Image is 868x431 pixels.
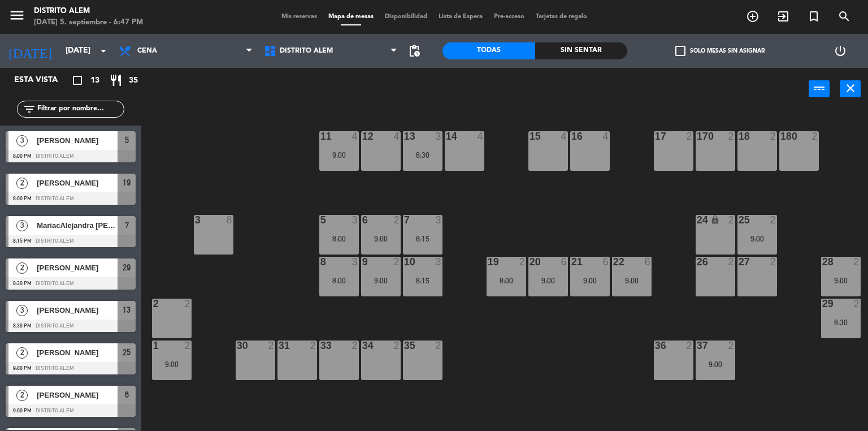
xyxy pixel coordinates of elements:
div: 3 [436,131,442,141]
div: 9:00 [737,235,777,243]
span: Lista de Espera [433,14,488,20]
span: [PERSON_NAME] [37,135,118,146]
div: 2 [687,131,693,141]
div: 31 [279,341,279,351]
span: Mapa de mesas [323,14,379,20]
button: menu [8,7,25,28]
div: 2 [770,257,777,267]
span: Cena [137,47,157,55]
i: exit_to_app [776,10,790,23]
div: 9:00 [319,151,359,159]
i: close [844,81,857,95]
div: [DATE] 5. septiembre - 6:47 PM [34,17,143,28]
button: close [840,80,861,97]
i: power_input [813,81,826,95]
div: 2 [728,257,735,267]
span: 5 [125,133,129,147]
div: 9:00 [361,277,401,285]
div: 2 [394,341,401,351]
div: 8:00 [319,277,359,285]
div: 2 [728,341,735,351]
i: arrow_drop_down [97,44,110,58]
div: 9:00 [528,277,568,285]
div: 37 [697,341,697,351]
div: 6 [603,257,610,267]
span: 2 [16,347,28,359]
div: 4 [478,131,484,141]
i: turned_in_not [807,10,821,23]
div: 36 [655,341,656,351]
div: 3 [352,215,359,225]
div: 4 [394,131,401,141]
div: 6 [362,215,363,225]
div: Esta vista [6,74,81,87]
label: Solo mesas sin asignar [675,46,765,56]
div: 2 [436,341,442,351]
div: 9:00 [821,277,861,285]
span: [PERSON_NAME] [37,262,118,274]
div: 12 [362,131,363,141]
span: [PERSON_NAME] [37,304,118,316]
div: 9:00 [612,277,652,285]
span: 13 [123,303,131,317]
span: pending_actions [407,44,421,58]
div: 28 [822,257,823,267]
i: lock [710,215,720,225]
span: 19 [123,176,131,189]
div: 24 [697,215,697,225]
div: 2 [185,299,192,309]
span: check_box_outline_blank [675,46,685,56]
div: 2 [770,131,777,141]
div: 2 [185,341,192,351]
span: [PERSON_NAME] [37,177,118,189]
div: 8:15 [403,235,442,243]
i: filter_list [23,102,36,116]
div: 2 [310,341,317,351]
input: Filtrar por nombre... [36,103,124,115]
div: 2 [268,341,275,351]
div: 22 [613,257,614,267]
div: 2 [153,299,154,309]
span: 29 [123,261,131,274]
div: 2 [812,131,819,141]
span: 6 [125,388,129,402]
div: 15 [530,131,530,141]
div: 29 [822,299,823,309]
div: 2 [394,257,401,267]
div: Sin sentar [535,42,628,59]
div: 9:00 [361,235,401,243]
span: 3 [16,305,28,316]
span: 7 [125,218,129,232]
div: 3 [436,215,442,225]
button: power_input [809,80,830,97]
div: 6 [645,257,652,267]
div: 5 [320,215,321,225]
span: 2 [16,390,28,401]
span: Pre-acceso [488,14,530,20]
span: 3 [16,135,28,146]
div: 20 [530,257,530,267]
i: add_circle_outline [746,10,759,23]
div: 3 [436,257,442,267]
i: power_settings_new [834,44,847,58]
div: 2 [854,257,861,267]
div: 2 [687,341,693,351]
div: 4 [561,131,568,141]
span: [PERSON_NAME] [37,347,118,359]
div: 8:30 [403,151,442,159]
div: 34 [362,341,363,351]
span: Tarjetas de regalo [530,14,593,20]
div: 170 [697,131,697,141]
span: 35 [129,74,138,87]
div: 33 [320,341,321,351]
div: 2 [770,215,777,225]
div: 19 [488,257,488,267]
div: 2 [854,299,861,309]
